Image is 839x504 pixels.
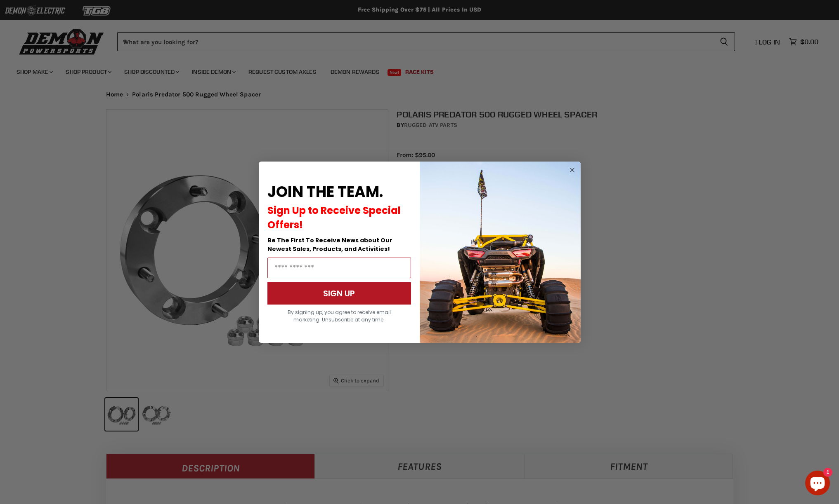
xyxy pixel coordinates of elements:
input: Email Address [267,258,411,278]
span: Sign Up to Receive Special Offers! [267,204,401,232]
span: By signing up, you agree to receive email marketing. Unsubscribe at any time. [288,309,391,323]
button: SIGN UP [267,282,411,305]
img: a9095488-b6e7-41ba-879d-588abfab540b.jpeg [420,162,581,343]
inbox-online-store-chat: Shopify online store chat [803,471,832,497]
button: Close dialog [567,165,577,175]
span: JOIN THE TEAM. [267,181,383,202]
span: Be The First To Receive News about Our Newest Sales, Products, and Activities! [267,236,392,253]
